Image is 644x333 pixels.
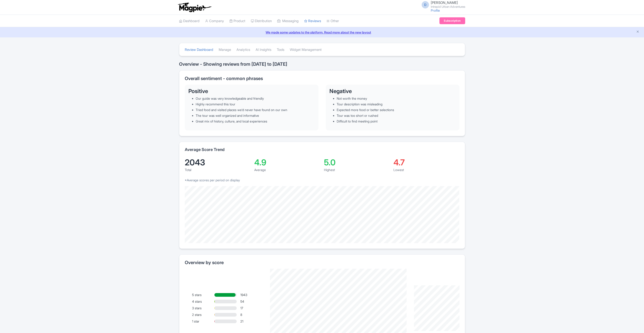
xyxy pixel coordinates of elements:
div: 4.9 [254,158,320,166]
div: Lowest [393,167,459,172]
li: Tried food and visited places we’d never have found on our own [196,107,315,112]
a: Subscription [439,17,465,24]
a: Widget Management [290,44,322,56]
a: Manage [219,44,231,56]
h2: Overview by score [185,260,459,265]
div: 5 stars [192,292,214,297]
h2: Average Score Trend [185,147,225,152]
div: 4 stars [192,299,214,304]
div: Total [185,167,251,172]
li: Highly recommend this tour [196,102,315,107]
div: 4.7 [393,158,459,166]
p: *Average scores per period on display [185,178,459,182]
small: Intrepid Urban Adventures [431,5,465,8]
div: 2 stars [192,312,214,317]
span: [PERSON_NAME] [431,0,458,5]
h2: Overview - Showing reviews from [DATE] to [DATE] [179,62,465,67]
div: Average [254,167,320,172]
a: Tools [277,44,284,56]
a: Dashboard [179,15,200,27]
div: 5.0 [324,158,390,166]
div: 54 [240,299,263,304]
a: We made some updates to the platform. Read more about the new layout [3,30,641,35]
a: Other [326,15,339,27]
li: The tour was well organized and informative [196,113,315,118]
button: Close announcement [636,29,639,35]
li: Tour was too short or rushed [337,113,456,118]
li: Great mix of history, culture, and local experiences [196,119,315,124]
li: Difficult to find meeting point [337,119,456,124]
a: Product [229,15,245,27]
img: logo-ab69f6fb50320c5b225c76a69d11143b.png [177,2,212,12]
a: Company [205,15,224,27]
div: 1 star [192,319,214,324]
a: AI Insights [256,44,271,56]
div: 8 [240,312,263,317]
div: 21 [240,319,263,324]
a: Profile [431,8,440,12]
div: 3 stars [192,306,214,310]
li: Expected more food or better selections [337,107,456,112]
div: 2043 [185,158,251,166]
h3: Positive [188,88,315,94]
h2: Overall sentiment - common phrases [185,76,459,81]
a: Review Dashboard [185,44,213,56]
a: Distribution [251,15,272,27]
li: Not worth the money [337,96,456,101]
li: Tour description was misleading [337,102,456,107]
a: Reviews [304,15,321,27]
span: D [422,1,429,8]
a: D [PERSON_NAME] Intrepid Urban Adventures [419,1,465,8]
div: Highest [324,167,390,172]
li: Our guide was very knowledgeable and friendly [196,96,315,101]
a: Messaging [277,15,299,27]
a: Analytics [236,44,250,56]
h3: Negative [329,88,456,94]
div: 1943 [240,292,263,297]
div: 17 [240,306,263,310]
